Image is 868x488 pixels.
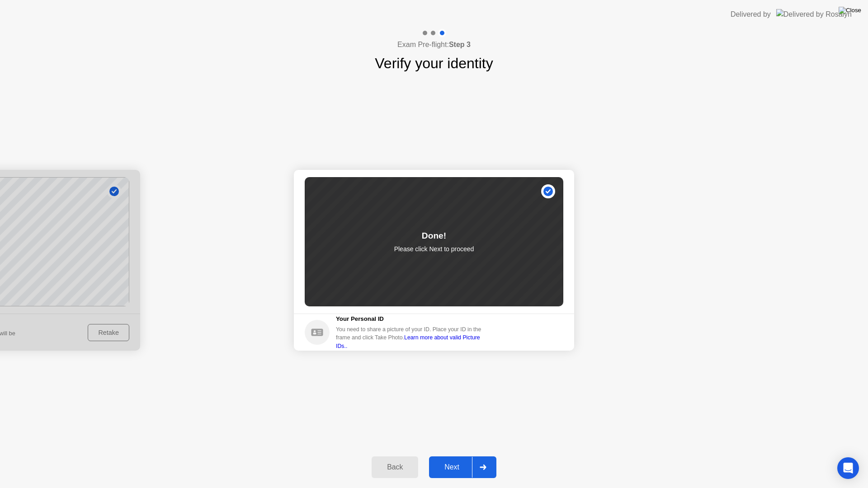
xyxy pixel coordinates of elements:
img: Close [839,7,861,14]
h1: Verify your identity [375,52,493,74]
h4: Exam Pre-flight: [397,39,471,50]
button: Back [372,456,418,478]
p: Please click Next to proceed [394,244,474,254]
div: Open Intercom Messenger [837,457,859,479]
div: You need to share a picture of your ID. Place your ID in the frame and click Take Photo. [336,325,488,350]
h5: Your Personal ID [336,314,488,324]
img: Delivered by Rosalyn [776,9,852,19]
div: Delivered by [731,9,771,20]
div: Next [432,463,472,471]
div: Back [374,463,415,471]
a: Learn more about valid Picture IDs.. [336,334,480,349]
div: Done! [422,230,446,243]
button: Next [429,456,496,478]
b: Step 3 [449,41,471,48]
